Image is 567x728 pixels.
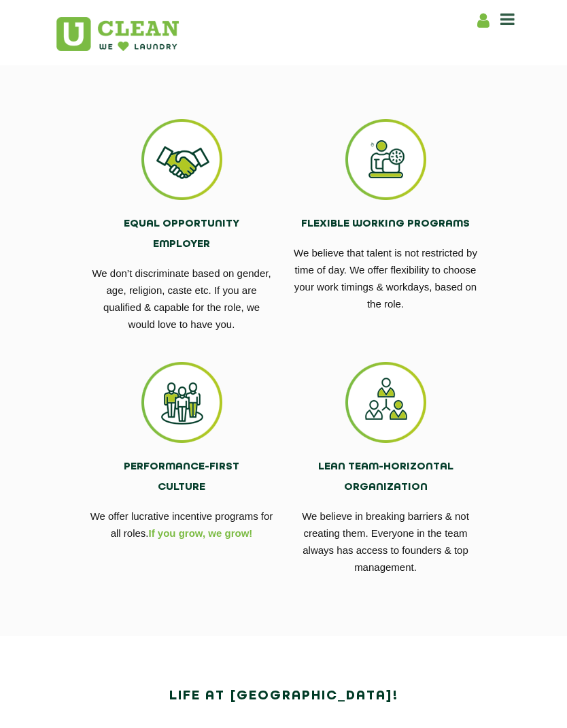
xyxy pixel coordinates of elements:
img: career_icon_2.png [345,119,426,200]
h2: Life at [GEOGRAPHIC_DATA]! [56,684,511,708]
img: career_icon_3.png [141,362,222,443]
img: career_icon_1.png [141,119,222,200]
p: We believe that talent is not restricted by time of day. We offer flexibility to choose your work... [294,244,477,312]
h4: Lean Team-Horizontal Organization [294,457,477,497]
p: We offer lucrative incentive programs for all roles. [90,508,273,542]
h4: Equal Opportunity Employer [90,214,273,254]
img: UClean Laundry and Dry Cleaning [56,17,179,51]
p: We believe in breaking barriers & not creating them. Everyone in the team always has access to fo... [294,508,477,576]
img: career_icon_4.png [345,362,426,443]
span: If you grow, we grow! [149,527,253,539]
h4: Performance-first Culture [90,457,273,497]
p: We don’t discriminate based on gender, age, religion, caste etc. If you are qualified & capable f... [90,265,273,333]
h4: Flexible Working Programs [294,214,477,234]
